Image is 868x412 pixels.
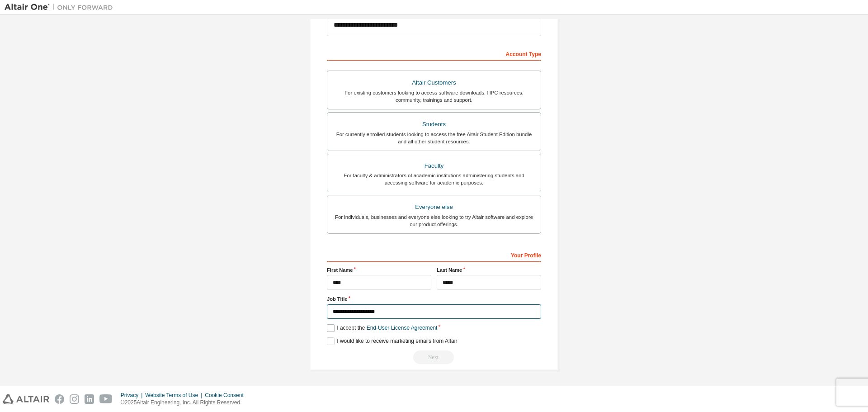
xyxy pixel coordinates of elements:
div: Your Profile [327,247,541,262]
div: Read and acccept EULA to continue [327,350,541,364]
a: End-User License Agreement [367,325,438,331]
div: Students [333,118,535,131]
img: youtube.svg [99,394,113,404]
div: Faculty [333,160,535,172]
img: facebook.svg [55,394,64,404]
label: First Name [327,266,431,274]
div: For faculty & administrators of academic institutions administering students and accessing softwa... [333,172,535,186]
div: Altair Customers [333,76,535,89]
img: Altair One [5,3,118,12]
div: For currently enrolled students looking to access the free Altair Student Edition bundle and all ... [333,131,535,145]
div: Website Terms of Use [145,392,205,399]
div: Account Type [327,46,541,61]
label: Last Name [437,266,541,274]
label: Job Title [327,295,541,303]
div: Cookie Consent [205,392,249,399]
div: Everyone else [333,201,535,213]
div: Privacy [121,392,145,399]
img: linkedin.svg [85,394,94,404]
img: altair_logo.svg [3,394,49,404]
label: I would like to receive marketing emails from Altair [327,337,457,345]
label: I accept the [327,324,437,332]
div: For individuals, businesses and everyone else looking to try Altair software and explore our prod... [333,213,535,228]
p: © 2025 Altair Engineering, Inc. All Rights Reserved. [121,399,249,407]
img: instagram.svg [70,394,79,404]
div: For existing customers looking to access software downloads, HPC resources, community, trainings ... [333,89,535,104]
